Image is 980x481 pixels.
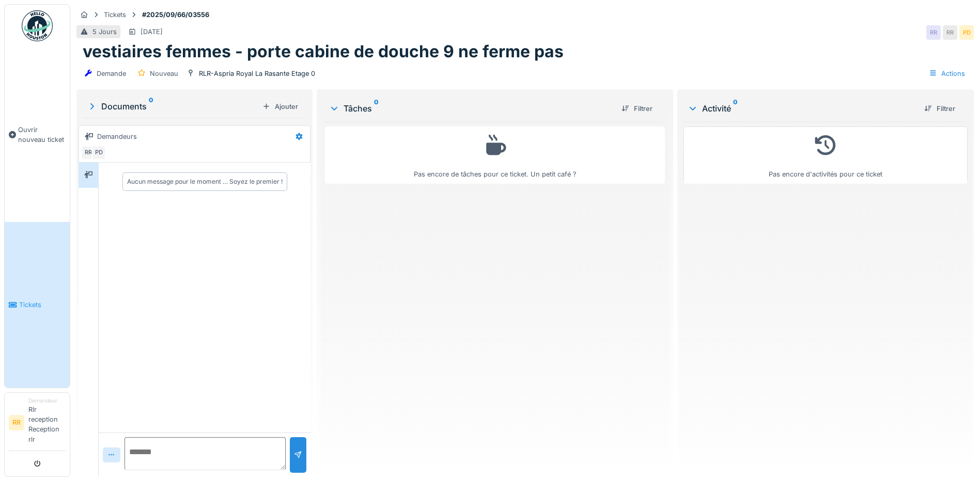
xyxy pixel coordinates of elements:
[733,102,738,115] sup: 0
[9,415,24,430] li: RR
[28,397,66,448] li: Rlr reception Reception rlr
[926,25,941,40] div: RR
[329,102,613,115] div: Tâches
[149,100,153,113] sup: 0
[127,177,283,186] div: Aucun message pour le moment … Soyez le premier !
[924,66,970,81] div: Actions
[22,10,53,41] img: Badge_color-CXgf-gQk.svg
[5,222,70,387] a: Tickets
[97,132,137,141] div: Demandeurs
[690,131,961,179] div: Pas encore d'activités pour ce ticket
[138,10,213,20] strong: #2025/09/66/03556
[374,102,379,115] sup: 0
[83,42,564,61] h1: vestiaires femmes - porte cabine de douche 9 ne ferme pas
[150,69,178,78] div: Nouveau
[91,146,106,160] div: PD
[104,10,126,20] div: Tickets
[9,397,66,451] a: RR DemandeurRlr reception Reception rlr
[688,102,916,115] div: Activité
[332,131,658,179] div: Pas encore de tâches pour ce ticket. Un petit café ?
[19,300,66,310] span: Tickets
[959,25,974,40] div: PD
[920,102,959,116] div: Filtrer
[18,125,66,145] span: Ouvrir nouveau ticket
[258,100,302,114] div: Ajouter
[943,25,957,40] div: RR
[141,27,163,37] div: [DATE]
[617,102,657,116] div: Filtrer
[81,146,96,160] div: RR
[92,27,117,37] div: 5 Jours
[97,69,126,78] div: Demande
[28,397,66,405] div: Demandeur
[5,47,70,222] a: Ouvrir nouveau ticket
[87,100,258,113] div: Documents
[199,69,315,78] div: RLR-Aspria Royal La Rasante Etage 0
